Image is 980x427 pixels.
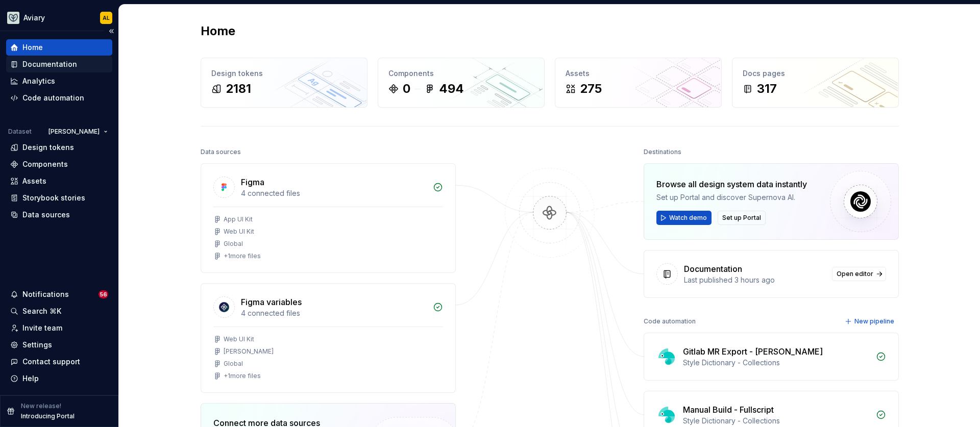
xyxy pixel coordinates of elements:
a: Figma4 connected filesApp UI KitWeb UI KitGlobal+1more files [201,163,456,273]
div: AL [103,14,110,22]
a: Storybook stories [6,190,112,206]
div: Search ⌘K [22,306,61,316]
a: Components [6,156,112,172]
div: Help [22,373,39,384]
div: Analytics [22,76,55,86]
div: Docs pages [743,68,888,79]
div: Settings [22,340,52,350]
h2: Home [201,23,235,39]
button: Set up Portal [718,211,766,225]
a: Home [6,39,112,56]
div: Manual Build - Fullscript [683,404,774,416]
div: 4 connected files [241,188,427,198]
div: Documentation [22,59,77,69]
div: Design tokens [211,68,357,79]
div: 317 [757,81,777,97]
a: Code automation [6,90,112,106]
div: Dataset [8,128,32,136]
div: Code automation [644,314,696,329]
div: Home [22,42,43,53]
div: Style Dictionary - Collections [683,358,870,368]
div: App UI Kit [224,215,253,223]
div: Documentation [684,263,742,275]
a: Figma variables4 connected filesWeb UI Kit[PERSON_NAME]Global+1more files [201,283,456,393]
img: 256e2c79-9abd-4d59-8978-03feab5a3943.png [7,12,19,24]
div: Components [22,159,68,169]
div: Browse all design system data instantly [656,178,807,190]
button: Search ⌘K [6,303,112,319]
div: Design tokens [22,142,74,153]
div: Web UI Kit [224,335,254,343]
button: Help [6,370,112,387]
div: Invite team [22,323,62,333]
button: Contact support [6,354,112,370]
div: Global [224,240,243,248]
a: Documentation [6,56,112,72]
button: Collapse sidebar [104,24,118,38]
div: Aviary [23,13,45,23]
a: Analytics [6,73,112,89]
span: Watch demo [669,214,707,222]
div: Set up Portal and discover Supernova AI. [656,192,807,203]
span: New pipeline [854,317,894,325]
button: New pipeline [842,314,899,329]
div: Components [388,68,534,79]
div: Global [224,360,243,368]
div: Style Dictionary - Collections [683,416,870,426]
a: Components0494 [378,58,545,108]
div: [PERSON_NAME] [224,347,274,356]
button: Watch demo [656,211,712,225]
div: 0 [403,81,410,97]
div: + 1 more files [224,252,261,260]
button: Notifications56 [6,286,112,303]
span: 56 [99,290,108,298]
div: 4 connected files [241,308,427,318]
div: Data sources [201,145,241,159]
div: Code automation [22,93,84,103]
p: Introducing Portal [21,412,75,420]
div: Notifications [22,289,69,299]
div: Data sources [22,210,70,220]
a: Settings [6,337,112,353]
div: 2181 [226,81,251,97]
div: Figma [241,176,264,188]
div: Destinations [644,145,681,159]
div: Assets [566,68,711,79]
a: Docs pages317 [732,58,899,108]
a: Invite team [6,320,112,336]
a: Open editor [832,267,886,281]
span: Open editor [837,270,873,278]
div: Storybook stories [22,193,85,203]
div: Gitlab MR Export - [PERSON_NAME] [683,345,823,358]
div: Assets [22,176,46,186]
a: Assets [6,173,112,189]
a: Data sources [6,207,112,223]
div: 494 [439,81,464,97]
div: Last published 3 hours ago [684,275,826,285]
a: Design tokens2181 [201,58,367,108]
div: Figma variables [241,296,302,308]
div: Web UI Kit [224,228,254,236]
span: [PERSON_NAME] [48,128,100,136]
span: Set up Portal [722,214,761,222]
div: Contact support [22,357,80,367]
button: AviaryAL [2,7,116,29]
div: + 1 more files [224,372,261,380]
a: Assets275 [555,58,722,108]
a: Design tokens [6,139,112,156]
button: [PERSON_NAME] [44,124,112,139]
p: New release! [21,402,61,410]
div: 275 [580,81,602,97]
